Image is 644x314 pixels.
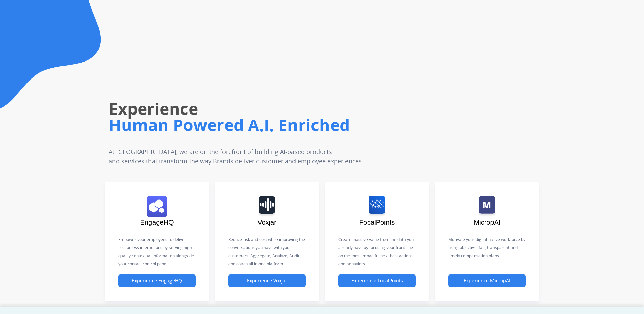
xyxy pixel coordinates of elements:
p: At [GEOGRAPHIC_DATA], we are on the forefront of building AI-based products and services that tra... [109,147,411,166]
button: Experience MicropAI [448,274,526,287]
span: Voxjar [257,219,276,226]
span: EngageHQ [140,219,174,226]
span: FocalPoints [359,219,395,226]
button: Experience EngageHQ [118,274,196,287]
p: Empower your employees to deliver frictionless interactions by serving high quality contextual in... [118,235,196,268]
a: Experience EngageHQ [118,278,196,284]
img: logo [147,196,167,217]
img: logo [369,196,385,217]
button: Experience Voxjar [228,274,306,287]
img: logo [259,196,275,217]
h1: Experience [109,98,455,120]
button: Experience FocalPoints [338,274,416,287]
p: Create massive value from the data you already have by focusing your front-line on the most impac... [338,235,416,268]
a: Experience FocalPoints [338,278,416,284]
p: Motivate your digital-native workforce by using objective, fair, transparent and timely compensat... [448,235,526,260]
p: Reduce risk and cost while improving the conversations you have with your customers. Aggregate, A... [228,235,306,268]
span: MicropAI [474,219,501,226]
img: logo [479,196,495,217]
a: Experience MicropAI [448,278,526,284]
h1: Human Powered A.I. Enriched [109,114,455,136]
a: Experience Voxjar [228,278,306,284]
